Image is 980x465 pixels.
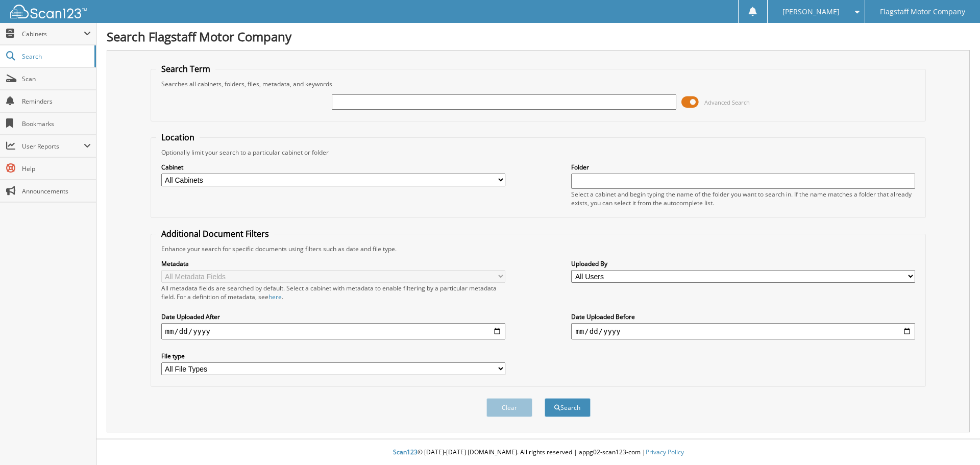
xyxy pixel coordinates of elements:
span: Reminders [22,97,91,106]
span: User Reports [22,142,84,151]
label: Folder [571,163,915,172]
label: Cabinet [161,163,505,172]
button: Clear [486,398,532,417]
div: All metadata fields are searched by default. Select a cabinet with metadata to enable filtering b... [161,284,505,301]
img: scan123-logo-white.svg [10,5,87,18]
span: Flagstaff Motor Company [880,9,965,15]
span: Advanced Search [704,99,750,106]
legend: Search Term [156,63,215,75]
div: Searches all cabinets, folders, files, metadata, and keywords [156,80,921,88]
h1: Search Flagstaff Motor Company [107,28,970,45]
span: Scan [22,75,91,83]
label: Date Uploaded After [161,312,505,321]
label: File type [161,352,505,360]
a: here [268,292,282,301]
span: Scan123 [393,448,418,456]
input: start [161,323,505,339]
legend: Additional Document Filters [156,228,274,239]
div: Select a cabinet and begin typing the name of the folder you want to search in. If the name match... [571,190,915,207]
div: © [DATE]-[DATE] [DOMAIN_NAME]. All rights reserved | appg02-scan123-com | [96,440,980,465]
legend: Location [156,132,200,143]
div: Enhance your search for specific documents using filters such as date and file type. [156,244,921,253]
span: Cabinets [22,30,84,38]
span: Search [22,52,89,61]
label: Uploaded By [571,259,915,268]
span: Announcements [22,187,91,195]
label: Metadata [161,259,505,268]
button: Search [545,398,591,417]
span: Bookmarks [22,119,91,128]
label: Date Uploaded Before [571,312,915,321]
a: Privacy Policy [646,448,684,456]
div: Optionally limit your search to a particular cabinet or folder [156,148,921,157]
input: end [571,323,915,339]
iframe: Chat Widget [929,416,980,465]
span: Help [22,164,91,173]
span: [PERSON_NAME] [782,9,840,15]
